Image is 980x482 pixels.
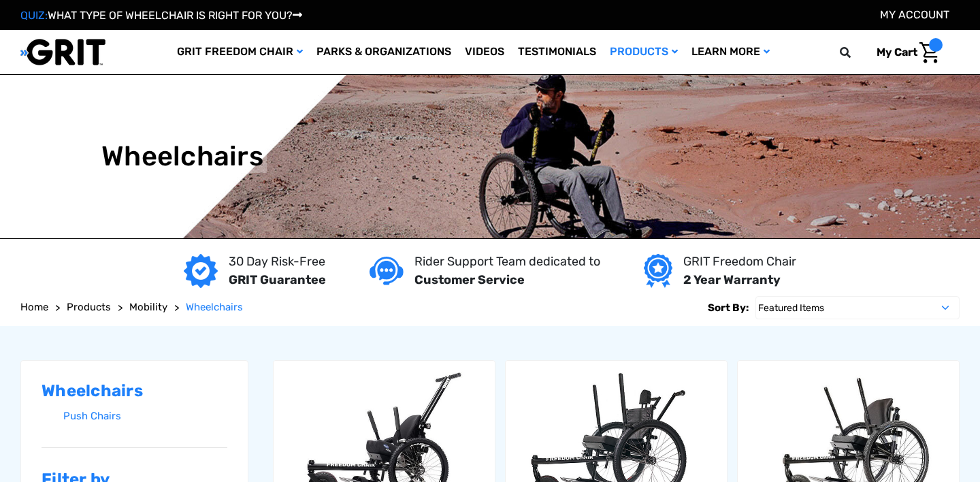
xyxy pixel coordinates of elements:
a: Learn More [685,30,777,74]
span: My Cart [877,46,917,59]
span: Wheelchairs [186,301,243,313]
span: Mobility [129,301,167,313]
a: GRIT Freedom Chair [170,30,310,74]
a: Parks & Organizations [310,30,458,74]
img: Cart [919,42,939,63]
strong: Customer Service [414,272,525,287]
strong: 2 Year Warranty [683,272,781,287]
a: Push Chairs [63,406,227,426]
label: Sort By: [708,296,749,319]
h1: Wheelchairs [101,140,263,173]
p: GRIT Freedom Chair [683,253,796,271]
h2: Wheelchairs [42,381,227,401]
input: Search [846,38,866,67]
span: Products [67,301,111,313]
span: QUIZ: [20,9,48,22]
p: 30 Day Risk-Free [229,253,326,271]
a: QUIZ:WHAT TYPE OF WHEELCHAIR IS RIGHT FOR YOU? [20,9,302,22]
a: Home [20,300,48,315]
a: Account [880,8,949,21]
a: Testimonials [511,30,603,74]
a: Products [603,30,685,74]
img: GRIT All-Terrain Wheelchair and Mobility Equipment [20,38,105,66]
img: Customer service [370,257,404,285]
a: Products [67,300,111,315]
a: Cart with 0 items [866,38,943,67]
img: Year warranty [644,254,672,288]
a: Videos [458,30,511,74]
img: GRIT Guarantee [184,254,218,288]
a: Mobility [129,300,167,315]
a: Wheelchairs [186,300,243,315]
p: Rider Support Team dedicated to [414,253,600,271]
strong: GRIT Guarantee [229,272,326,287]
span: Home [20,301,48,313]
